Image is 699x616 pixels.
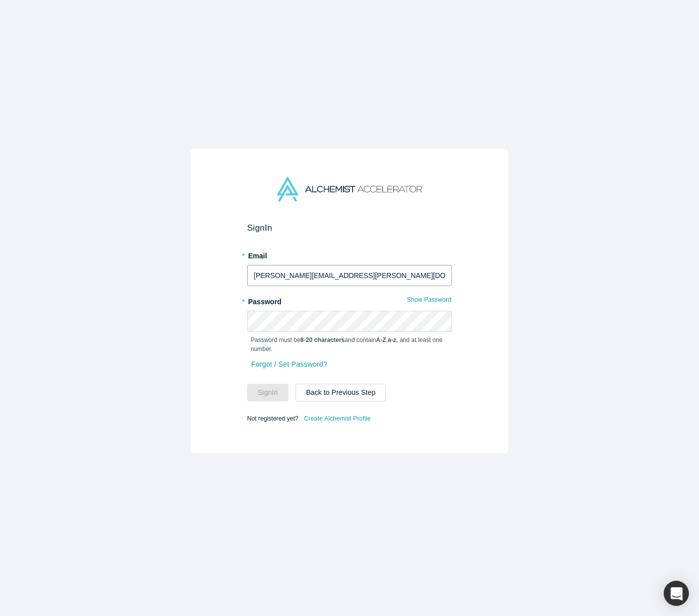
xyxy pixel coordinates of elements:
[388,336,396,344] strong: a-z
[247,415,298,422] span: Not registered yet?
[247,293,452,307] label: Password
[247,247,452,261] label: Email
[376,336,386,344] strong: A-Z
[247,223,452,233] h2: Sign In
[304,412,371,425] a: Create Alchemist Profile
[301,336,345,344] strong: 8-20 characters
[277,177,422,201] img: Alchemist Accelerator Logo
[406,293,452,306] button: Show Password
[251,335,448,354] p: Password must be and contain , , and at least one number.
[247,384,288,401] button: SignIn
[251,356,328,373] a: Forgot / Set Password?
[296,384,386,401] button: Back to Previous Step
